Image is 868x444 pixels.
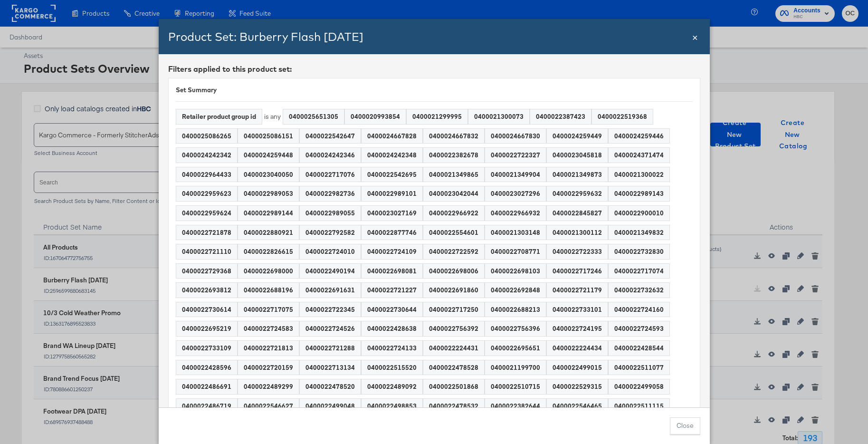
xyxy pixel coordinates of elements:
[547,225,608,240] div: 0400021300112
[485,360,546,375] div: 0400021199700
[362,283,422,298] div: 0400022721227
[485,283,546,298] div: 0400022692848
[423,283,484,298] div: 0400022691860
[159,19,710,444] div: Rule Spec
[547,264,608,279] div: 0400022717246
[176,302,237,317] div: 0400022730614
[176,206,237,221] div: 0400022959624
[362,244,422,259] div: 0400022724109
[300,399,361,414] div: 0400022499048
[485,148,546,163] div: 0400022722327
[238,360,299,375] div: 0400022720159
[300,341,361,356] div: 0400022721288
[283,109,344,124] div: 0400025651305
[609,186,669,201] div: 0400022989143
[176,379,237,394] div: 0400022486691
[547,206,608,221] div: 0400022845827
[176,225,237,240] div: 0400022721878
[176,341,237,356] div: 0400022733109
[300,379,361,394] div: 0400022478520
[609,283,669,298] div: 0400022732632
[547,186,608,201] div: 0400022959632
[609,321,669,336] div: 0400022724593
[485,399,546,414] div: 0400022382644
[609,341,669,356] div: 0400022428544
[176,399,237,414] div: 0400022486719
[238,244,299,259] div: 0400022826615
[423,341,484,356] div: 0400022224431
[238,379,299,394] div: 0400022489299
[547,283,608,298] div: 0400022721179
[176,283,237,298] div: 0400022693812
[692,30,698,43] span: ×
[362,206,422,221] div: 0400023027169
[692,30,698,44] div: Close
[547,302,608,317] div: 0400022733101
[300,129,361,144] div: 0400022542647
[670,417,700,434] button: Close
[547,341,608,356] div: 0400022224434
[300,264,361,279] div: 0400022490194
[609,360,669,375] div: 0400022511077
[609,148,669,163] div: 0400024371474
[609,206,669,221] div: 0400022900010
[609,302,669,317] div: 0400022724160
[238,206,299,221] div: 0400022989144
[238,264,299,279] div: 0400022698000
[362,360,422,375] div: 0400022515520
[423,167,484,182] div: 0400021349865
[609,129,669,144] div: 0400024259446
[300,360,361,375] div: 0400022713134
[362,186,422,201] div: 0400022989101
[547,399,608,414] div: 0400022546465
[609,244,669,259] div: 0400022732830
[300,283,361,298] div: 0400022691631
[547,321,608,336] div: 0400022724195
[176,167,237,182] div: 0400022964433
[238,399,299,414] div: 0400022546627
[176,186,237,201] div: 0400022959623
[300,302,361,317] div: 0400022722345
[609,379,669,394] div: 0400022499058
[168,64,700,75] div: Filters applied to this product set:
[238,302,299,317] div: 0400022717075
[300,321,361,336] div: 0400022724526
[238,225,299,240] div: 0400022880921
[423,206,484,221] div: 0400022966922
[362,167,422,182] div: 0400022542695
[362,225,422,240] div: 0400022877746
[362,379,422,394] div: 0400022489092
[176,148,237,163] div: 0400024242342
[423,129,484,144] div: 0400024667832
[300,206,361,221] div: 0400022989055
[423,244,484,259] div: 0400022722592
[485,186,546,201] div: 0400023027296
[468,109,529,124] div: 0400021300073
[547,379,608,394] div: 0400022529315
[238,129,299,144] div: 0400025086151
[168,29,363,44] span: Product Set: Burberry Flash [DATE]
[485,321,546,336] div: 0400022756396
[300,167,361,182] div: 0400022717076
[176,86,693,95] div: Set Summary
[238,283,299,298] div: 0400022688196
[362,264,422,279] div: 0400022698081
[592,109,653,124] div: 0400022519368
[300,244,361,259] div: 0400022724010
[423,225,484,240] div: 0400022554601
[485,341,546,356] div: 0400022695651
[176,360,237,375] div: 0400022428596
[362,129,422,144] div: 0400024667828
[362,302,422,317] div: 0400022730644
[300,186,361,201] div: 0400022982736
[423,399,484,414] div: 0400022478532
[238,167,299,182] div: 0400023040050
[345,109,406,124] div: 0400020993854
[176,129,237,144] div: 0400025086265
[362,341,422,356] div: 0400022724133
[238,341,299,356] div: 0400022721813
[485,244,546,259] div: 0400022708771
[238,321,299,336] div: 0400022724583
[609,167,669,182] div: 0400021300022
[530,109,591,124] div: 0400022387423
